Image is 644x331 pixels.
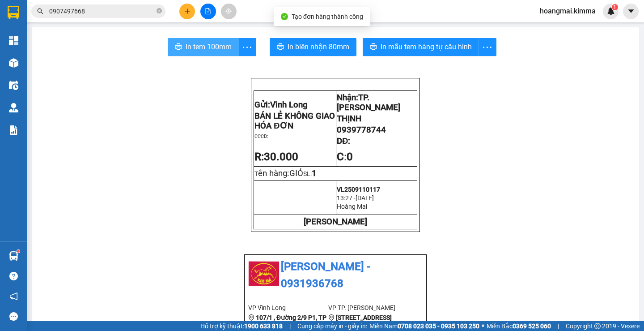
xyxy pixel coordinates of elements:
[58,9,80,18] span: Nhận:
[248,258,280,290] img: logo.jpg
[248,314,254,321] span: environment
[9,103,18,112] img: warehouse-icon
[157,8,162,13] span: close-circle
[9,312,18,321] span: message
[281,13,288,20] span: check-circle
[244,322,283,330] strong: 1900 633 818
[594,323,601,329] span: copyright
[8,29,52,72] div: BÁN LẺ KHÔNG GIAO HÓA ĐƠN
[9,36,18,45] img: dashboard-icon
[254,187,277,209] img: logo
[613,4,616,10] span: 1
[264,150,298,163] span: 30.000
[337,125,386,135] span: 0939778744
[184,8,191,14] span: plus
[248,314,326,331] b: 107/1 , Đường 2/9 P1, TP Vĩnh Long
[297,321,367,331] span: Cung cấp máy in - giấy in:
[270,38,356,56] button: printerIn biên nhận 80mm
[289,321,291,331] span: |
[303,170,312,177] span: SL:
[248,303,328,313] li: VP Vĩnh Long
[337,93,400,112] span: TP. [PERSON_NAME]
[356,194,374,202] span: [DATE]
[9,272,18,280] span: question-circle
[381,41,472,52] span: In mẫu tem hàng tự cấu hình
[238,38,256,56] button: more
[337,150,353,163] span: :
[270,100,308,110] span: Vĩnh Long
[200,4,216,19] button: file-add
[347,150,353,163] span: 0
[398,322,479,330] strong: 0708 023 035 - 0935 103 250
[533,5,603,17] span: hoangmai.kimma
[337,194,356,202] span: 13:27 -
[482,324,484,328] span: ⚪️
[37,8,43,14] span: search
[8,9,21,18] span: Gửi:
[479,38,496,56] button: more
[157,7,162,16] span: close-circle
[369,321,479,331] span: Miền Nam
[607,7,615,15] img: icon-new-feature
[328,314,335,321] span: environment
[221,4,237,19] button: aim
[254,150,298,163] strong: R:
[9,292,18,301] span: notification
[254,170,303,177] span: T
[479,42,496,53] span: more
[9,58,18,68] img: warehouse-icon
[9,125,18,135] img: solution-icon
[558,321,559,331] span: |
[58,40,130,52] div: 0932342349
[513,322,551,330] strong: 0369 525 060
[288,41,349,52] span: In biên nhận 80mm
[312,168,317,178] span: 1
[200,321,283,331] span: Hỗ trợ kỹ thuật:
[337,136,350,146] span: DĐ:
[337,93,400,112] span: Nhận:
[363,38,479,56] button: printerIn mẫu tem hàng tự cấu hình
[627,7,635,15] span: caret-down
[277,43,284,52] span: printer
[58,29,130,40] div: CHÚ NAM
[58,8,130,29] div: TP. [PERSON_NAME]
[8,8,52,29] div: Vĩnh Long
[612,4,618,10] sup: 1
[9,81,18,90] img: warehouse-icon
[186,41,232,52] span: In tem 100mm
[248,258,423,292] li: [PERSON_NAME] - 0931936768
[370,43,377,52] span: printer
[205,8,211,14] span: file-add
[337,150,344,163] strong: C
[304,217,367,227] strong: [PERSON_NAME]
[328,314,392,331] b: [STREET_ADDRESS][PERSON_NAME]
[292,13,363,20] span: Tạo đơn hàng thành công
[337,186,380,193] span: VL2509110117
[8,6,19,19] img: logo-vxr
[289,168,303,178] span: GIỎ
[337,203,367,210] span: Hoàng Mai
[337,114,361,124] span: THỊNH
[225,8,232,14] span: aim
[254,100,308,110] span: Gửi:
[254,133,268,139] span: CCCD:
[239,42,256,53] span: more
[328,303,408,313] li: VP TP. [PERSON_NAME]
[254,111,335,131] span: BÁN LẺ KHÔNG GIAO HÓA ĐƠN
[175,43,182,52] span: printer
[487,321,551,331] span: Miền Bắc
[9,251,18,261] img: warehouse-icon
[623,4,639,19] button: caret-down
[168,38,239,56] button: printerIn tem 100mm
[258,168,303,178] span: ên hàng:
[17,250,20,253] sup: 1
[179,4,195,19] button: plus
[49,6,155,16] input: Tìm tên, số ĐT hoặc mã đơn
